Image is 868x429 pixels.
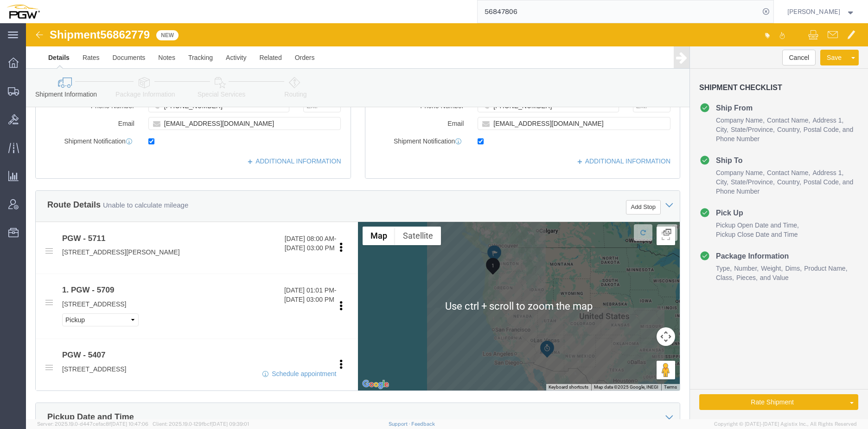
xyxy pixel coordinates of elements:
a: Support [389,421,412,427]
input: Search for shipment number, reference number [478,0,759,23]
span: Jesse Dawson [787,6,840,17]
span: Client: 2025.19.0-129fbcf [153,421,249,427]
button: [PERSON_NAME] [787,6,855,17]
img: logo [6,5,40,19]
a: Feedback [411,421,435,427]
span: Server: 2025.19.0-d447cefac8f [37,421,148,427]
span: Copyright © [DATE]-[DATE] Agistix Inc., All Rights Reserved [714,420,857,428]
span: [DATE] 09:39:01 [211,421,249,427]
span: [DATE] 10:47:06 [111,421,148,427]
iframe: FS Legacy Container [26,23,868,419]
